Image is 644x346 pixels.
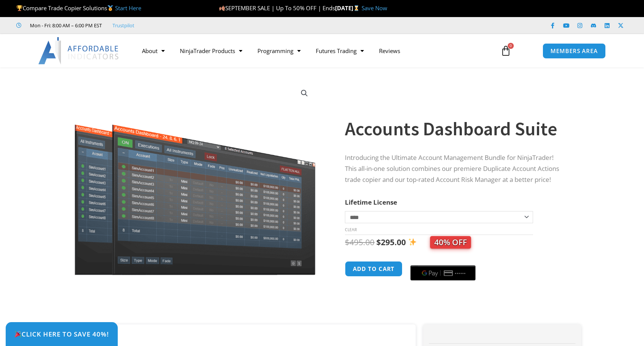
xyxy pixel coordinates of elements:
[455,271,467,276] text: ••••••
[14,331,109,337] span: Click Here to save 40%!
[409,238,416,246] img: ✨
[508,43,514,49] span: 0
[73,81,317,275] img: Screenshot 2024-08-26 155710eeeee
[345,152,566,185] p: Introducing the Ultimate Account Management Bundle for NinjaTrader! This all-in-one solution comb...
[115,4,141,12] a: Start Here
[335,4,361,12] strong: [DATE]
[345,198,397,207] label: Lifetime License
[371,42,408,59] a: Reviews
[38,37,120,64] img: LogoAI | Affordable Indicators – NinjaTrader
[219,5,225,11] img: 🍂
[362,4,387,12] a: Save Now
[172,42,250,59] a: NinjaTrader Products
[489,40,522,62] a: 0
[108,5,113,11] img: 🥇
[112,21,134,30] a: Trustpilot
[543,43,606,59] a: MEMBERS AREA
[298,86,311,100] a: View full-screen image gallery
[219,4,335,12] span: SEPTEMBER SALE | Up To 50% OFF | Ends
[6,322,118,346] a: 🎉Click Here to save 40%!
[550,48,598,54] span: MEMBERS AREA
[345,116,566,142] h1: Accounts Dashboard Suite
[134,42,492,59] nav: Menu
[430,236,471,249] span: 40% OFF
[28,21,102,30] span: Mon - Fri: 8:00 AM – 6:00 PM EST
[376,237,406,247] bdi: 295.00
[345,227,357,232] a: Clear options
[134,42,172,59] a: About
[376,237,381,247] span: $
[345,261,402,277] button: Add to cart
[17,5,22,11] img: 🏆
[16,4,141,12] span: Compare Trade Copier Solutions
[354,5,359,11] img: ⌛
[410,265,476,280] button: Buy with GPay
[345,237,349,247] span: $
[308,42,371,59] a: Futures Trading
[409,260,477,261] iframe: Secure payment input frame
[15,331,21,337] img: 🎉
[345,237,374,247] bdi: 495.00
[250,42,308,59] a: Programming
